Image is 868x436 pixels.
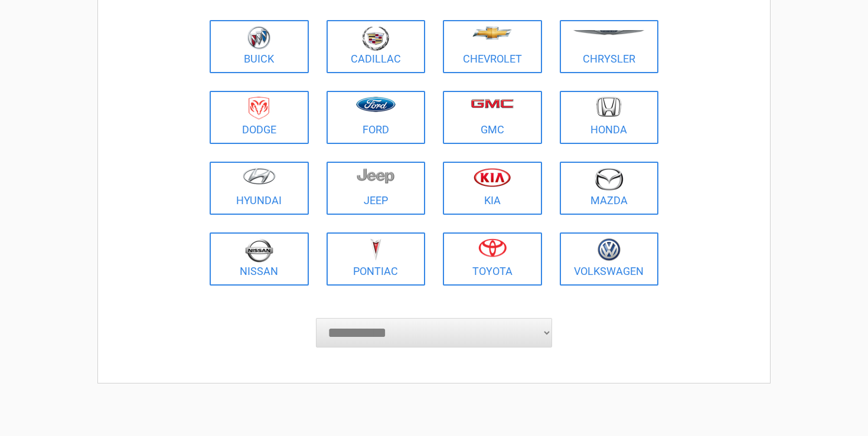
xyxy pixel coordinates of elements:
img: buick [247,26,270,50]
a: Ford [327,91,426,144]
img: toyota [478,238,507,257]
a: GMC [443,91,542,144]
a: Mazda [560,162,659,215]
img: cadillac [362,26,389,51]
img: mazda [594,168,624,191]
img: ford [356,97,396,112]
img: honda [596,97,621,117]
img: chevrolet [472,27,512,40]
a: Chevrolet [443,20,542,73]
img: chrysler [573,30,645,35]
a: Buick [210,20,309,73]
a: Nissan [210,232,309,286]
a: Toyota [443,232,542,286]
a: Honda [560,91,659,144]
a: Cadillac [327,20,426,73]
img: jeep [357,168,394,184]
a: Dodge [210,91,309,144]
img: gmc [471,99,514,109]
a: Jeep [327,162,426,215]
img: dodge [249,97,269,120]
a: Volkswagen [560,232,659,286]
img: volkswagen [598,238,621,261]
img: kia [474,168,511,187]
img: hyundai [243,168,276,185]
a: Chrysler [560,20,659,73]
img: pontiac [370,238,381,261]
a: Pontiac [327,232,426,286]
img: nissan [245,238,273,263]
a: Kia [443,162,542,215]
a: Hyundai [210,162,309,215]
